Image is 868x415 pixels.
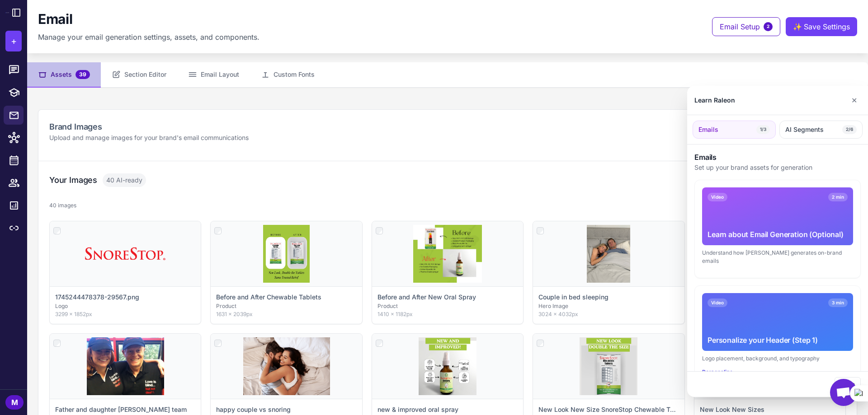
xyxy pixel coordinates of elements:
[708,229,848,240] div: Learn about Email Generation (Optional)
[708,193,727,201] span: Video
[693,121,776,139] button: Emails1/3
[842,125,857,134] span: 2/6
[828,193,848,201] span: 2 min
[828,298,848,307] span: 3 min
[848,91,861,109] button: Close
[694,95,735,105] div: Learn Raleon
[708,335,848,345] div: Personalize your Header (Step 1)
[779,121,863,139] button: AI Segments2/6
[702,354,853,363] div: Logo placement, background, and typography
[835,377,861,392] button: Close
[702,249,853,265] div: Understand how [PERSON_NAME] generates on-brand emails
[702,368,733,376] button: Personalize
[694,152,861,163] h3: Emails
[756,125,770,134] span: 1/3
[830,379,857,406] div: Open chat
[698,125,718,135] span: Emails
[694,163,861,173] p: Set up your brand assets for generation
[708,298,727,307] span: Video
[785,125,824,135] span: AI Segments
